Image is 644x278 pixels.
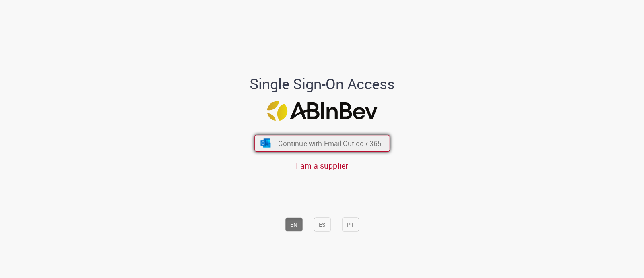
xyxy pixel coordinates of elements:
button: ES [314,217,331,231]
img: ícone Azure/Microsoft 360 [260,139,271,148]
span: Continue with Email Outlook 365 [278,139,382,148]
button: ícone Azure/Microsoft 360 Continue with Email Outlook 365 [254,135,390,152]
button: EN [285,217,303,231]
a: I am a supplier [296,160,348,171]
img: Logo ABInBev [267,101,377,121]
h1: Single Sign-On Access [211,75,434,92]
button: PT [342,217,359,231]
